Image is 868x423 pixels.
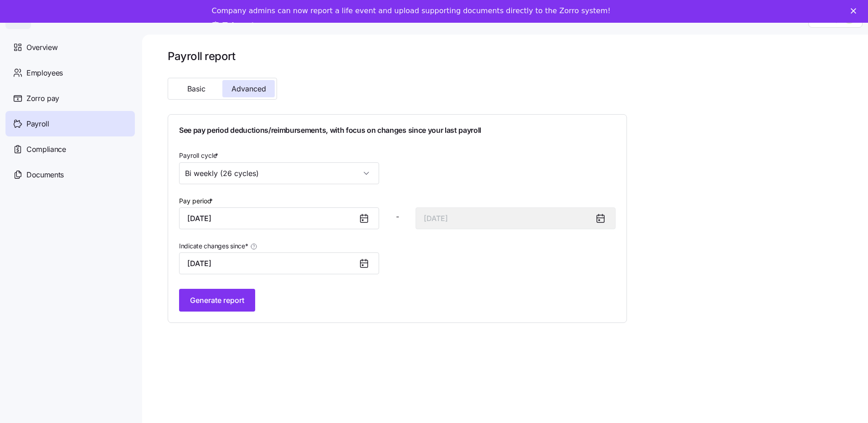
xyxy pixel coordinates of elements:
[416,207,616,229] input: End date
[26,118,49,130] span: Payroll
[396,211,399,222] span: -
[26,144,66,155] span: Compliance
[179,151,220,161] label: Payroll cycle
[179,242,248,251] span: Indicate changes since *
[179,162,379,184] input: Payroll cycle
[212,21,269,31] a: Take a tour
[179,289,255,312] button: Generate report
[212,6,611,15] div: Company admins can now report a life event and upload supporting documents directly to the Zorro ...
[26,42,57,53] span: Overview
[5,111,135,136] a: Payroll
[5,162,135,187] a: Documents
[179,252,379,274] input: Date of last payroll update
[26,169,64,181] span: Documents
[179,207,379,229] input: Start date
[851,8,860,14] div: Close
[26,93,59,104] span: Zorro pay
[5,60,135,86] a: Employees
[26,67,63,79] span: Employees
[5,35,135,60] a: Overview
[190,295,244,306] span: Generate report
[187,85,205,92] span: Basic
[179,196,215,206] label: Pay period
[5,136,135,162] a: Compliance
[231,85,266,92] span: Advanced
[179,126,616,135] h1: See pay period deductions/reimbursements, with focus on changes since your last payroll
[5,86,135,111] a: Zorro pay
[168,49,627,63] h1: Payroll report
